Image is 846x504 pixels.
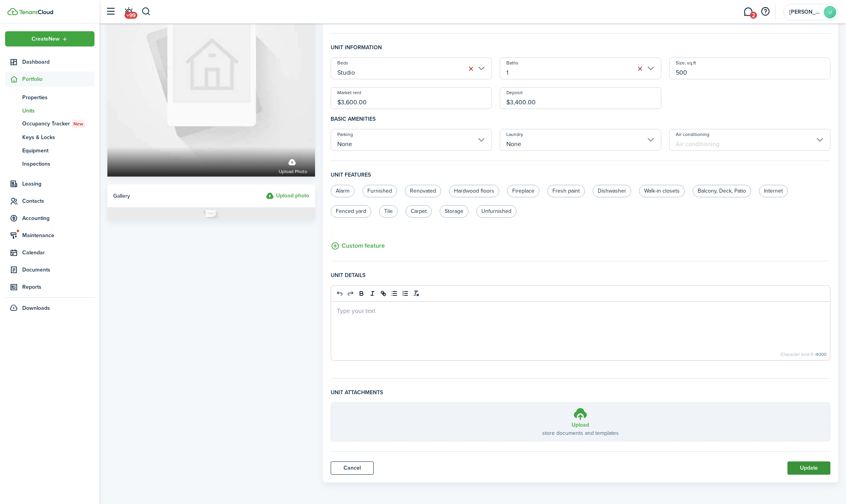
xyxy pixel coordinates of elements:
button: clean [411,289,422,298]
a: Occupancy TrackerNew [5,117,94,130]
a: Inspections [5,157,94,170]
b: 4000 [816,351,826,358]
img: TenantCloud [7,8,18,15]
label: Furnished [362,185,397,197]
input: Laundry [500,129,661,151]
button: list: ordered [400,289,411,298]
a: Properties [5,91,94,104]
span: Leasing [22,180,94,188]
input: 0.00 [331,87,492,109]
span: Inspections [22,160,94,168]
span: Downloads [22,304,50,312]
input: 0.00 [669,57,830,79]
input: Air conditioning [669,129,830,151]
span: Portfolio [22,75,94,83]
button: Open sidebar [103,4,118,19]
label: Upload photo [279,155,307,176]
button: undo: undo [334,289,345,298]
h3: Upload [572,421,589,429]
img: Photo placeholder [107,208,315,220]
a: Units [5,104,94,117]
button: list: bullet [389,289,400,298]
input: 0.00 [500,87,661,109]
h4: Basic amenities [331,109,830,129]
span: Reports [22,283,94,291]
button: Search [141,5,151,18]
span: Umberto [789,9,821,15]
button: Clear [465,63,476,74]
button: Open menu [5,31,94,46]
label: Unfurnished [476,205,517,218]
a: Messaging [741,2,755,22]
label: Dishwasher [593,185,631,197]
button: italic [367,289,378,298]
p: store documents and templates [542,429,619,437]
img: TenantCloud [19,10,53,14]
label: Fenced yard [331,205,371,218]
avatar-text: U [824,6,836,18]
label: Fresh paint [547,185,585,197]
span: Units [22,107,94,115]
a: Dashboard [5,54,94,70]
label: Balcony, Deck, Patio [693,185,751,197]
a: Cancel [331,461,374,475]
label: Storage [440,205,468,218]
span: Contacts [22,197,94,205]
label: Carpet [406,205,432,218]
label: Tile [379,205,398,218]
label: Fireplace [507,185,540,197]
span: Accounting [22,214,94,222]
button: redo: redo [345,289,356,298]
h4: Unit details [331,271,830,285]
input: Parking [331,129,492,151]
button: Clear [635,63,646,74]
h4: Unit features [331,171,830,185]
label: Hardwood floors [449,185,499,197]
span: Gallery [113,192,130,200]
a: Notifications [121,2,136,22]
span: Upload photo [279,168,307,176]
a: Equipment [5,144,94,157]
small: Character limit: 0 / [780,352,826,357]
h4: Unit attachments [331,388,830,402]
span: Calendar [22,248,94,257]
button: bold [356,289,367,298]
label: Internet [759,185,788,197]
span: Keys & Locks [22,133,94,141]
span: Dashboard [22,58,94,66]
h4: Unit information [331,43,830,57]
button: link [378,289,389,298]
a: Keys & Locks [5,130,94,144]
span: Occupancy Tracker [22,120,94,128]
label: Renovated [405,185,441,197]
span: 2 [750,12,757,19]
a: Reports [5,279,94,295]
label: Alarm [331,185,354,197]
label: Walk-in closets [639,185,685,197]
span: Equipment [22,147,94,155]
span: +99 [125,12,137,19]
span: Properties [22,93,94,102]
button: Update [787,461,830,475]
span: Maintenance [22,231,94,239]
span: New [73,120,83,127]
button: Open resource center [759,5,772,18]
span: Create New [32,36,60,42]
button: Custom feature [331,241,385,251]
span: Documents [22,266,94,274]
